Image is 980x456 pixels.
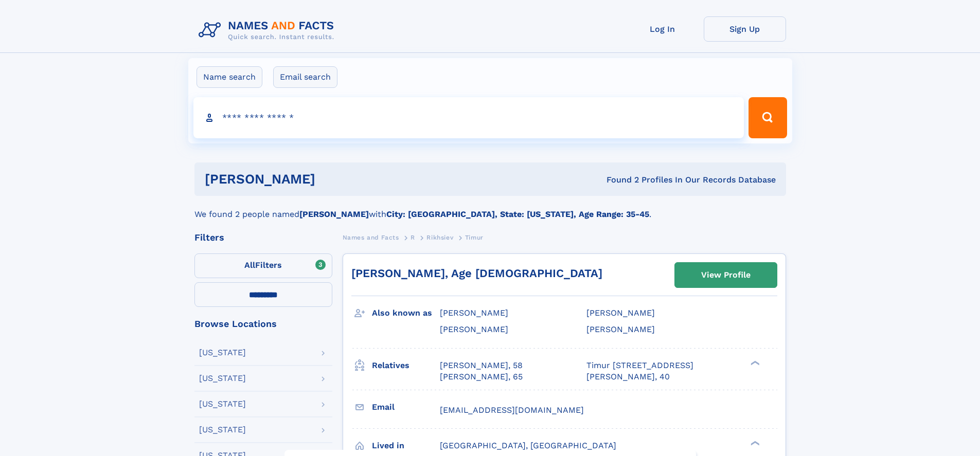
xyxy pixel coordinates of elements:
[194,16,343,44] img: Logo Names and Facts
[586,308,655,318] span: [PERSON_NAME]
[351,267,602,280] a: [PERSON_NAME], Age [DEMOGRAPHIC_DATA]
[426,231,453,244] a: Rikhsiev
[440,441,616,450] span: [GEOGRAPHIC_DATA], [GEOGRAPHIC_DATA]
[199,426,246,434] div: [US_STATE]
[465,234,484,241] span: Timur
[199,374,246,382] div: [US_STATE]
[411,234,415,241] span: R
[199,349,246,357] div: [US_STATE]
[343,231,399,244] a: Names and Facts
[440,324,508,334] span: [PERSON_NAME]
[299,209,369,219] b: [PERSON_NAME]
[701,263,751,287] div: View Profile
[386,209,649,219] b: City: [GEOGRAPHIC_DATA], State: [US_STATE], Age Range: 35-45
[704,16,786,42] a: Sign Up
[586,360,693,371] a: Timur [STREET_ADDRESS]
[197,66,262,88] label: Name search
[748,359,760,366] div: ❯
[675,263,777,287] a: View Profile
[194,319,332,329] div: Browse Locations
[440,360,523,371] a: [PERSON_NAME], 58
[749,97,787,138] button: Search Button
[193,97,744,138] input: search input
[426,234,453,241] span: Rikhsiev
[621,16,704,42] a: Log In
[411,231,415,244] a: R
[244,260,255,270] span: All
[440,371,523,382] a: [PERSON_NAME], 65
[372,304,440,322] h3: Also known as
[586,371,670,382] a: [PERSON_NAME], 40
[205,173,461,186] h1: [PERSON_NAME]
[372,357,440,374] h3: Relatives
[440,308,508,318] span: [PERSON_NAME]
[586,324,655,334] span: [PERSON_NAME]
[194,253,332,278] label: Filters
[194,233,332,242] div: Filters
[372,398,440,416] h3: Email
[194,196,786,221] div: We found 2 people named with .
[748,440,760,446] div: ❯
[199,400,246,408] div: [US_STATE]
[461,174,776,186] div: Found 2 Profiles In Our Records Database
[273,66,337,88] label: Email search
[372,437,440,454] h3: Lived in
[440,405,584,415] span: [EMAIL_ADDRESS][DOMAIN_NAME]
